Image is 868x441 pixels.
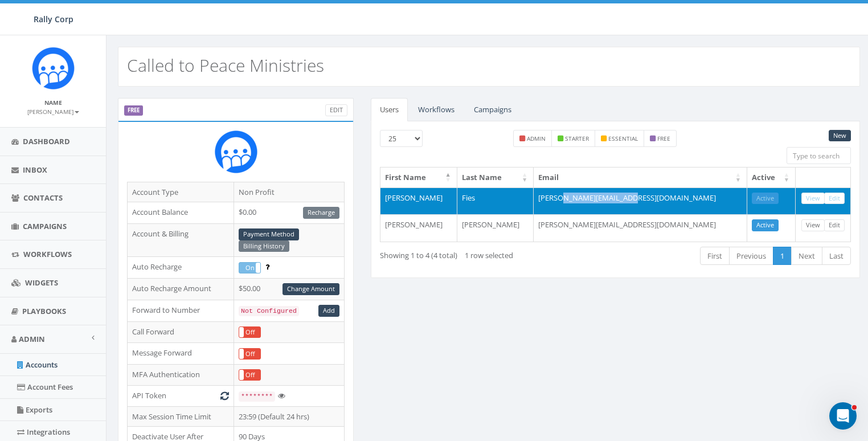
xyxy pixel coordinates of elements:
[128,343,234,365] td: Message Forward
[239,263,260,273] label: On
[23,136,70,146] span: Dashboard
[465,98,521,121] a: Campaigns
[128,182,234,202] td: Account Type
[791,247,822,266] a: Next
[128,223,234,257] td: Account & Billing
[265,262,269,272] span: Enable to prevent campaign failure.
[824,219,845,231] a: Edit
[22,306,66,316] span: Playbooks
[700,247,730,266] a: First
[239,369,261,381] div: OnOff
[234,278,344,300] td: $50.00
[565,134,589,142] small: starter
[239,348,261,360] div: OnOff
[27,106,79,116] a: [PERSON_NAME]
[409,98,464,121] a: Workflows
[239,326,261,338] div: OnOff
[127,56,324,75] h2: Called to Peace Ministries
[829,130,851,142] a: New
[380,246,566,261] div: Showing 1 to 4 (4 total)
[787,147,851,164] input: Type to search
[380,214,457,242] td: [PERSON_NAME]
[380,187,457,215] td: [PERSON_NAME]
[239,327,260,337] label: Off
[128,386,234,407] td: API Token
[234,182,344,202] td: Non Profit
[534,187,747,215] td: [PERSON_NAME][EMAIL_ADDRESS][DOMAIN_NAME]
[822,247,851,266] a: Last
[128,321,234,343] td: Call Forward
[124,105,143,116] label: FREE
[128,278,234,300] td: Auto Recharge Amount
[239,349,260,359] label: Off
[747,168,796,187] th: Active: activate to sort column ascending
[239,228,299,240] a: Payment Method
[318,305,339,317] a: Add
[23,165,47,175] span: Inbox
[128,364,234,386] td: MFA Authentication
[19,334,45,344] span: Admin
[215,130,257,173] img: Rally_Corp_Icon.png
[234,406,344,427] td: 23:59 (Default 24 hrs)
[325,104,347,116] a: Edit
[282,283,339,295] a: Change Amount
[44,99,62,107] small: Name
[457,214,534,242] td: [PERSON_NAME]
[23,221,67,231] span: Campaigns
[234,202,344,224] td: $0.00
[23,249,72,259] span: Workflows
[128,300,234,321] td: Forward to Number
[371,98,408,121] a: Users
[128,202,234,224] td: Account Balance
[380,168,457,187] th: First Name: activate to sort column descending
[457,168,534,187] th: Last Name: activate to sort column ascending
[773,247,792,266] a: 1
[128,406,234,427] td: Max Session Time Limit
[534,168,747,187] th: Email: activate to sort column ascending
[752,219,779,231] a: Active
[729,247,773,266] a: Previous
[534,214,747,242] td: [PERSON_NAME][EMAIL_ADDRESS][DOMAIN_NAME]
[128,257,234,279] td: Auto Recharge
[25,277,58,288] span: Widgets
[801,219,825,231] a: View
[527,134,546,142] small: admin
[32,47,75,89] img: Icon_1.png
[239,306,299,316] code: Not Configured
[220,392,229,399] i: Generate New Token
[824,193,845,205] a: Edit
[608,134,638,142] small: essential
[239,370,260,380] label: Off
[457,187,534,215] td: Fies
[829,402,857,430] iframe: Intercom live chat
[239,262,261,273] div: OnOff
[23,193,63,203] span: Contacts
[465,250,513,260] span: 1 row selected
[752,193,779,205] a: Active
[27,108,79,116] small: [PERSON_NAME]
[801,193,825,205] a: View
[34,14,73,24] span: Rally Corp
[657,134,670,142] small: free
